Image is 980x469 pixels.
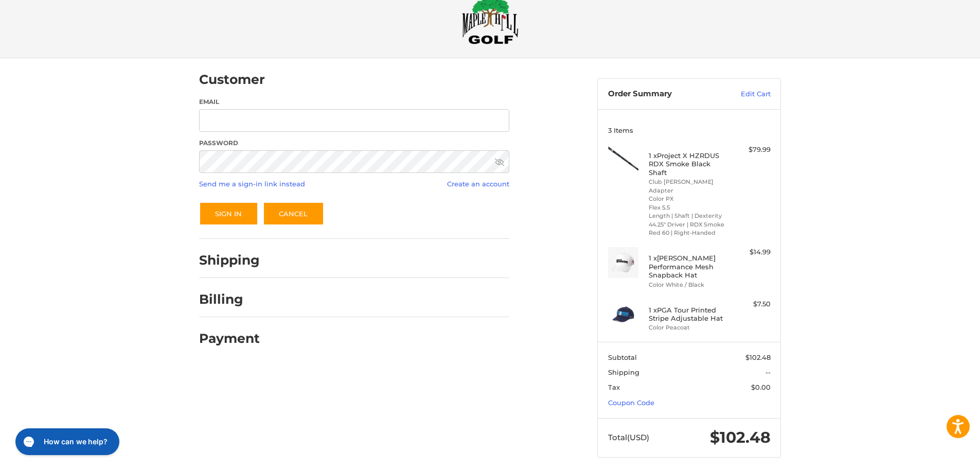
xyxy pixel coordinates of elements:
h2: Shipping [199,252,260,268]
h4: 1 x PGA Tour Printed Stripe Adjustable Hat [649,306,727,323]
h3: 3 Items [608,126,771,134]
label: Password [199,138,509,148]
li: Color White / Black [649,281,727,289]
li: Club [PERSON_NAME] Adapter [649,178,727,195]
span: Total (USD) [608,432,649,442]
h2: Payment [199,331,260,346]
div: $14.99 [730,247,771,257]
h2: Customer [199,72,265,88]
label: Email [199,97,509,107]
a: Coupon Code [608,398,654,407]
a: Create an account [447,180,509,188]
div: $79.99 [730,145,771,155]
button: Sign In [199,202,258,225]
span: Subtotal [608,353,637,361]
h2: Billing [199,291,259,307]
span: Shipping [608,368,639,376]
a: Edit Cart [719,89,771,99]
h4: 1 x Project X HZRDUS RDX Smoke Black Shaft [649,151,727,177]
span: Tax [608,383,620,391]
a: Send me a sign-in link instead [199,180,305,188]
span: $102.48 [710,428,771,447]
iframe: Gorgias live chat messenger [10,425,122,459]
li: Flex 5.5 [649,203,727,212]
li: Length | Shaft | Dexterity 44.25" Driver | RDX Smoke Red 60 | Right-Handed [649,212,727,237]
li: Color Peacoat [649,323,727,332]
div: $7.50 [730,299,771,309]
a: Cancel [263,202,324,225]
span: $102.48 [745,353,771,361]
span: -- [765,368,771,376]
h4: 1 x [PERSON_NAME] Performance Mesh Snapback Hat [649,254,727,279]
h3: Order Summary [608,89,719,99]
li: Color PX [649,195,727,203]
span: $0.00 [751,383,771,391]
